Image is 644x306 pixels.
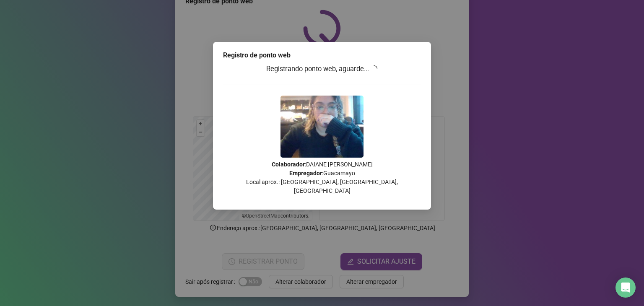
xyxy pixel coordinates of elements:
p: : DAIANE [PERSON_NAME] : Guacamayo Local aprox.: [GEOGRAPHIC_DATA], [GEOGRAPHIC_DATA], [GEOGRAPHI... [223,160,421,195]
div: Open Intercom Messenger [615,277,636,298]
span: loading [371,65,377,72]
strong: Colaborador [272,161,305,168]
strong: Empregador [289,170,322,176]
div: Registro de ponto web [223,50,421,60]
img: Z [280,96,364,158]
h3: Registrando ponto web, aguarde... [223,64,421,75]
